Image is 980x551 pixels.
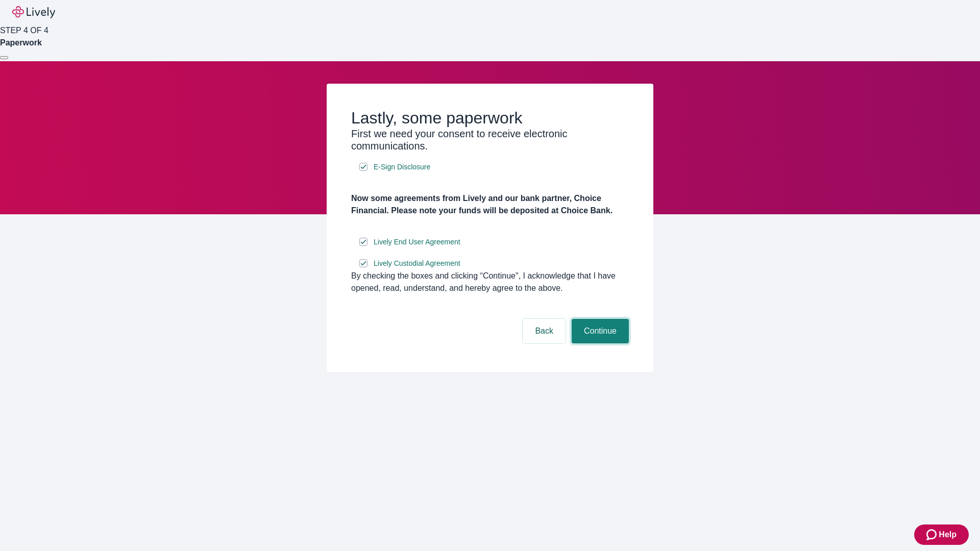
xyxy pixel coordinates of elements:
button: Continue [572,319,629,343]
div: By checking the boxes and clicking “Continue", I acknowledge that I have opened, read, understand... [351,270,629,294]
a: e-sign disclosure document [372,161,432,173]
button: Zendesk support iconHelp [914,524,969,545]
button: Back [523,319,566,343]
span: Help [939,529,957,541]
svg: Zendesk support icon [926,529,939,541]
span: Lively End User Agreement [374,237,460,247]
h3: First we need your consent to receive electronic communications. [351,128,629,152]
span: E-Sign Disclosure [374,162,430,172]
a: e-sign disclosure document [372,257,462,270]
a: e-sign disclosure document [372,236,462,248]
h2: Lastly, some paperwork [351,108,629,128]
span: Lively Custodial Agreement [374,258,460,269]
img: Lively [12,6,55,18]
h4: Now some agreements from Lively and our bank partner, Choice Financial. Please note your funds wi... [351,192,629,217]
